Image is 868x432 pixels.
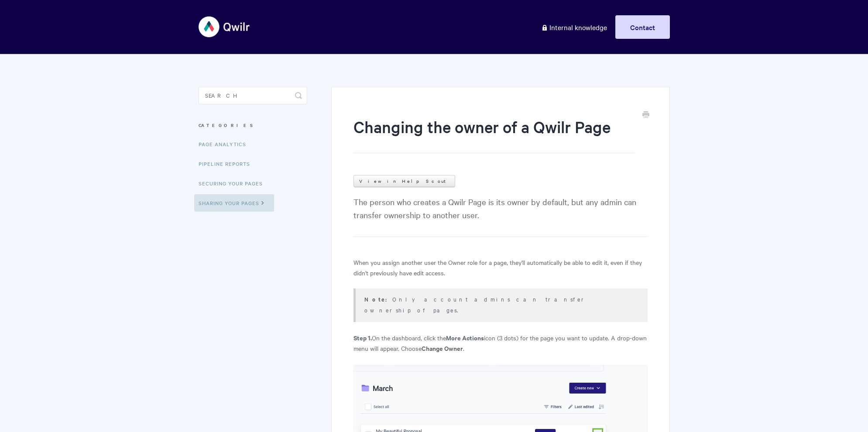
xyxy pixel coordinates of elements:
[199,135,253,153] a: Page Analytics
[353,333,372,342] strong: Step 1.
[422,343,463,353] strong: Change Owner
[353,195,647,237] p: The person who creates a Qwilr Page is its owner by default, but any admin can transfer ownership...
[642,110,649,120] a: Print this Article
[446,333,484,342] strong: More Actions
[199,87,307,104] input: Search
[364,295,392,303] strong: Note:
[194,194,274,212] a: Sharing Your Pages
[364,294,636,315] p: Only account admins can transfer ownership of pages.
[353,257,647,278] p: When you assign another user the Owner role for a page, they'll automatically be able to edit it,...
[199,155,257,172] a: Pipeline reports
[199,117,307,133] h3: Categories
[615,15,670,39] a: Contact
[199,10,250,43] img: Qwilr Help Center
[353,175,455,187] a: View in Help Scout
[199,175,269,192] a: Securing Your Pages
[353,116,634,153] h1: Changing the owner of a Qwilr Page
[353,333,647,353] p: On the dashboard, click the icon (3 dots) for the page you want to update. A drop-down menu will ...
[535,15,614,39] a: Internal knowledge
